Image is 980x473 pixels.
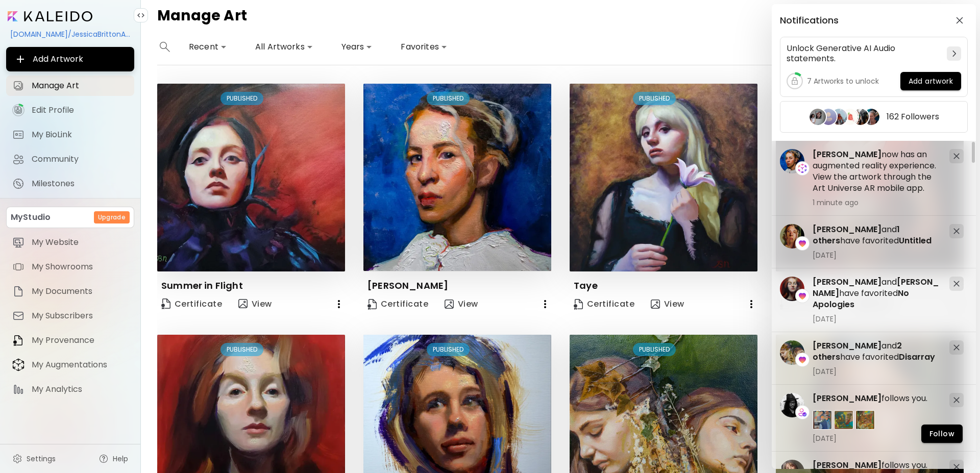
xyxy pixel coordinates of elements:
span: 1 [897,223,900,235]
span: [PERSON_NAME] [813,223,881,235]
span: [DATE] [813,251,941,260]
h5: Unlock Generative AI Audio statements. [787,43,943,64]
img: closeButton [956,17,963,24]
h5: and have favorited [813,224,941,246]
span: [DATE] [813,367,941,376]
h5: 162 Followers [887,112,939,122]
button: closeButton [951,12,968,29]
button: Add artwork [900,72,961,90]
span: No Apologies [813,287,909,310]
span: [PERSON_NAME] [813,148,881,160]
h5: follows you. [813,393,941,404]
span: [DATE] [813,434,941,443]
span: [PERSON_NAME] [813,276,939,299]
span: [PERSON_NAME] [813,459,881,471]
img: chevron [952,51,956,57]
h5: follows you. [813,460,941,471]
span: Disarray [899,351,935,363]
span: others [813,235,840,246]
span: others [813,351,840,363]
span: Follow [929,429,954,439]
span: 2 [897,340,902,352]
h5: and have favorited [813,340,941,363]
span: [PERSON_NAME] [813,276,881,288]
h5: 7 Artworks to unlock [807,76,879,86]
span: [PERSON_NAME] [813,392,881,404]
h5: Notifications [780,15,839,26]
h5: and have favorited [813,277,941,310]
span: 1 minute ago [813,198,941,207]
button: Follow [921,425,963,443]
span: Untitled [899,235,932,246]
h5: now has an augmented reality experience. View the artwork through the Art Universe AR mobile app. [813,149,941,194]
span: [PERSON_NAME] [813,340,881,352]
span: [DATE] [813,314,941,323]
span: Add artwork [909,76,953,87]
